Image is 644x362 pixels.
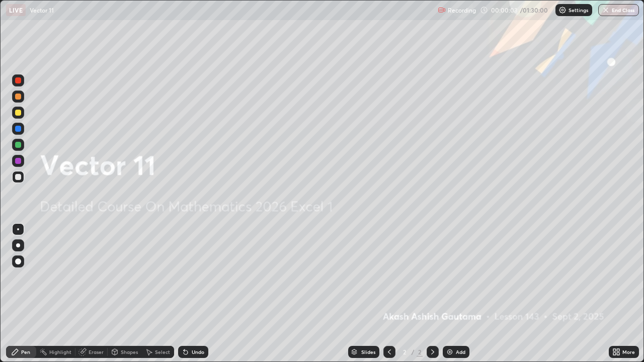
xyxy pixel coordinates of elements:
div: Undo [192,349,204,354]
div: Add [456,349,465,354]
div: Highlight [49,349,71,354]
button: End Class [598,4,639,16]
img: end-class-cross [602,6,610,14]
img: recording.375f2c34.svg [438,6,446,14]
img: add-slide-button [446,348,454,356]
div: 2 [417,347,423,356]
div: 2 [399,349,410,355]
div: Eraser [89,349,104,354]
p: Vector 11 [30,6,54,14]
div: Pen [21,349,30,354]
p: Settings [569,8,588,13]
div: Shapes [121,349,138,354]
p: Recording [448,7,476,14]
div: Slides [361,349,375,354]
img: class-settings-icons [558,6,567,14]
div: Select [155,349,170,354]
div: / [412,349,415,355]
p: LIVE [9,6,23,14]
div: More [622,349,635,354]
